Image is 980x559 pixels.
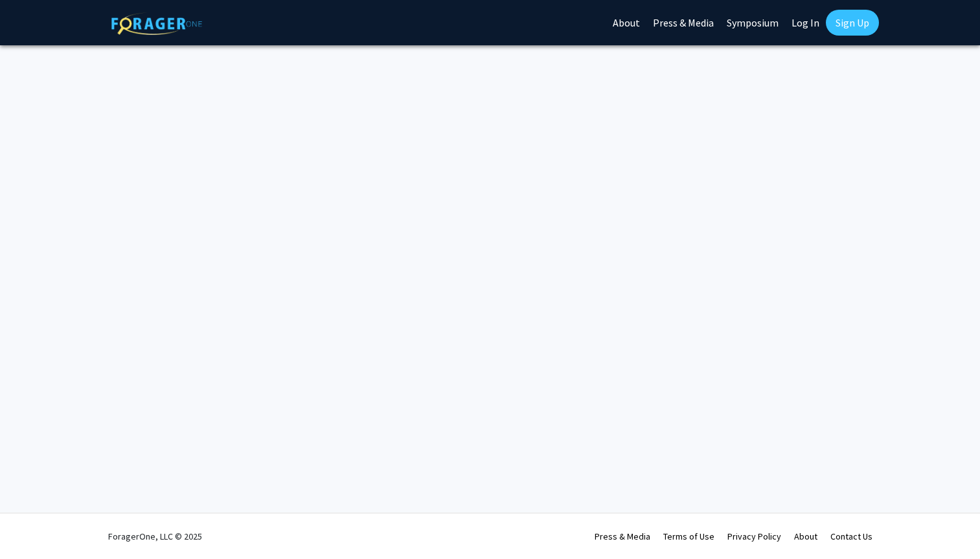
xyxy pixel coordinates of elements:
a: Press & Media [595,531,650,542]
a: Privacy Policy [727,531,781,542]
img: ForagerOne Logo [111,12,202,35]
a: About [794,531,817,542]
a: Contact Us [830,531,872,542]
a: Terms of Use [663,531,714,542]
div: ForagerOne, LLC © 2025 [108,514,202,559]
a: Sign Up [826,10,879,36]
